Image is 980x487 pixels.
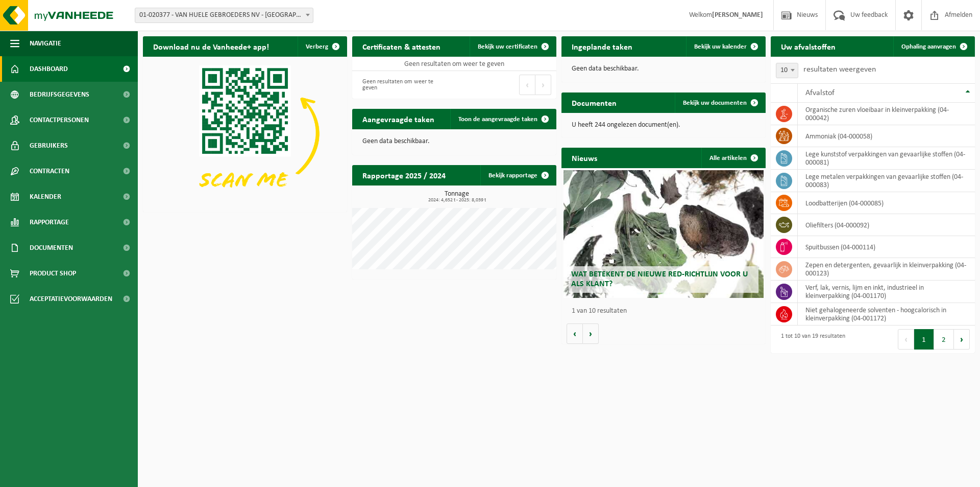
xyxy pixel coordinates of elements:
a: Bekijk uw documenten [675,92,765,113]
span: 10 [776,63,798,78]
a: Bekijk uw certificaten [470,36,555,57]
span: Ophaling aanvragen [901,43,956,50]
a: Alle artikelen [701,148,765,168]
td: lege kunststof verpakkingen van gevaarlijke stoffen (04-000081) [798,147,975,170]
span: Afvalstof [805,89,835,97]
div: 1 tot 10 van 19 resultaten [776,328,845,351]
span: Toon de aangevraagde taken [458,116,537,123]
td: oliefilters (04-000092) [798,214,975,236]
button: Vorige [567,323,583,344]
td: spuitbussen (04-000114) [798,236,975,258]
span: Contactpersonen [30,107,89,133]
span: Documenten [30,235,73,261]
iframe: chat widget [5,465,170,487]
label: resultaten weergeven [803,65,876,74]
h2: Certificaten & attesten [352,36,451,56]
h2: Aangevraagde taken [352,109,445,129]
span: 01-020377 - VAN HUELE GEBROEDERS NV - OOSTENDE [135,8,313,22]
button: Next [535,75,551,95]
span: Contracten [30,158,69,184]
td: niet gehalogeneerde solventen - hoogcalorisch in kleinverpakking (04-001172) [798,303,975,326]
h2: Rapportage 2025 / 2024 [352,165,456,185]
img: Download de VHEPlus App [143,57,347,210]
button: 1 [914,329,934,350]
button: Previous [519,75,535,95]
span: 01-020377 - VAN HUELE GEBROEDERS NV - OOSTENDE [135,8,313,23]
h2: Documenten [561,92,627,112]
span: Verberg [306,43,328,50]
h2: Download nu de Vanheede+ app! [143,36,279,56]
a: Ophaling aanvragen [893,36,974,57]
span: Dashboard [30,56,68,82]
span: 2024: 4,652 t - 2025: 8,039 t [357,198,556,203]
a: Bekijk rapportage [480,165,555,185]
button: Next [954,329,970,350]
p: Geen data beschikbaar. [572,65,755,73]
td: Geen resultaten om weer te geven [352,57,556,71]
span: Bedrijfsgegevens [30,82,89,107]
a: Toon de aangevraagde taken [450,109,555,129]
p: 1 van 10 resultaten [572,308,761,315]
span: Bekijk uw certificaten [478,43,537,50]
span: Kalender [30,184,61,210]
button: Verberg [298,36,346,57]
td: organische zuren vloeibaar in kleinverpakking (04-000042) [798,103,975,125]
p: U heeft 244 ongelezen document(en). [572,122,755,129]
p: Geen data beschikbaar. [362,138,546,145]
td: ammoniak (04-000058) [798,125,975,147]
span: Product Shop [30,261,76,286]
td: verf, lak, vernis, lijm en inkt, industrieel in kleinverpakking (04-001170) [798,281,975,303]
h2: Uw afvalstoffen [771,36,846,56]
button: 2 [934,329,954,350]
button: Volgende [583,323,599,344]
button: Previous [898,329,914,350]
strong: [PERSON_NAME] [712,11,763,19]
td: zepen en detergenten, gevaarlijk in kleinverpakking (04-000123) [798,258,975,281]
a: Wat betekent de nieuwe RED-richtlijn voor u als klant? [563,170,764,298]
td: loodbatterijen (04-000085) [798,192,975,214]
span: 10 [776,63,798,78]
td: lege metalen verpakkingen van gevaarlijke stoffen (04-000083) [798,170,975,192]
div: Geen resultaten om weer te geven [357,74,449,96]
span: Wat betekent de nieuwe RED-richtlijn voor u als klant? [571,270,748,288]
a: Bekijk uw kalender [686,36,765,57]
h2: Nieuws [561,148,607,168]
span: Gebruikers [30,133,68,158]
span: Bekijk uw documenten [683,100,747,106]
h3: Tonnage [357,191,556,203]
h2: Ingeplande taken [561,36,643,56]
span: Bekijk uw kalender [694,43,747,50]
span: Navigatie [30,31,61,56]
span: Rapportage [30,210,69,235]
span: Acceptatievoorwaarden [30,286,112,312]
